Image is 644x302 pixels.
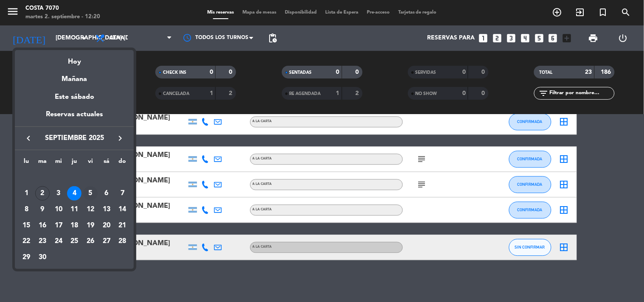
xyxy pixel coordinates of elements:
td: 15 de septiembre de 2025 [18,218,34,234]
div: 27 [99,234,114,249]
td: 12 de septiembre de 2025 [82,201,98,218]
td: 4 de septiembre de 2025 [67,185,83,201]
div: Mañana [15,67,134,85]
th: sábado [98,157,115,170]
div: Hoy [15,50,134,67]
td: SEP. [18,170,130,186]
div: 3 [51,186,66,201]
td: 19 de septiembre de 2025 [82,218,98,234]
td: 26 de septiembre de 2025 [82,233,98,249]
td: 8 de septiembre de 2025 [18,201,34,218]
th: miércoles [51,157,67,170]
div: 2 [35,186,50,201]
td: 17 de septiembre de 2025 [51,218,67,234]
div: 21 [115,218,130,233]
td: 6 de septiembre de 2025 [98,185,115,201]
td: 28 de septiembre de 2025 [115,233,131,249]
div: 19 [83,218,98,233]
div: 6 [99,186,114,201]
td: 27 de septiembre de 2025 [98,233,115,249]
th: martes [34,157,51,170]
div: 20 [99,218,114,233]
td: 16 de septiembre de 2025 [34,218,51,234]
td: 22 de septiembre de 2025 [18,233,34,249]
td: 21 de septiembre de 2025 [115,218,131,234]
div: 11 [67,202,82,217]
span: septiembre 2025 [36,133,112,144]
div: 25 [67,234,82,249]
td: 24 de septiembre de 2025 [51,233,67,249]
div: 30 [35,250,50,265]
td: 14 de septiembre de 2025 [115,201,131,218]
button: keyboard_arrow_right [112,133,128,144]
th: domingo [115,157,131,170]
div: 8 [19,202,34,217]
div: 24 [51,234,66,249]
i: keyboard_arrow_right [115,133,125,143]
div: 1 [19,186,34,201]
td: 30 de septiembre de 2025 [34,249,51,266]
div: 29 [19,250,34,265]
div: 23 [35,234,50,249]
div: 9 [35,202,50,217]
td: 1 de septiembre de 2025 [18,185,34,201]
div: 15 [19,218,34,233]
td: 7 de septiembre de 2025 [115,185,131,201]
button: keyboard_arrow_left [21,133,36,144]
div: 26 [83,234,98,249]
td: 3 de septiembre de 2025 [51,185,67,201]
th: lunes [18,157,34,170]
div: 18 [67,218,82,233]
th: viernes [82,157,98,170]
div: 10 [51,202,66,217]
th: jueves [67,157,83,170]
td: 5 de septiembre de 2025 [82,185,98,201]
div: 13 [99,202,114,217]
td: 23 de septiembre de 2025 [34,233,51,249]
td: 10 de septiembre de 2025 [51,201,67,218]
div: 7 [115,186,130,201]
td: 11 de septiembre de 2025 [67,201,83,218]
td: 9 de septiembre de 2025 [34,201,51,218]
td: 13 de septiembre de 2025 [98,201,115,218]
td: 25 de septiembre de 2025 [67,233,83,249]
i: keyboard_arrow_left [23,133,34,143]
td: 2 de septiembre de 2025 [34,185,51,201]
div: 12 [83,202,98,217]
div: 14 [115,202,130,217]
div: 5 [83,186,98,201]
td: 20 de septiembre de 2025 [98,218,115,234]
div: 28 [115,234,130,249]
div: Reservas actuales [15,109,134,126]
div: Este sábado [15,85,134,109]
td: 29 de septiembre de 2025 [18,249,34,266]
div: 22 [19,234,34,249]
div: 16 [35,218,50,233]
td: 18 de septiembre de 2025 [67,218,83,234]
div: 17 [51,218,66,233]
div: 4 [67,186,82,201]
